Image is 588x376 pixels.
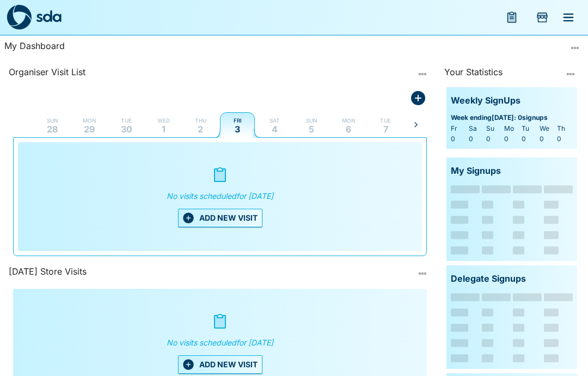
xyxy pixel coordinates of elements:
[522,134,537,144] div: 0
[36,10,62,22] img: sda-logotype.svg
[383,125,388,134] p: 7
[47,125,58,134] p: 28
[540,123,555,134] div: We
[451,94,520,108] p: Weekly SignUps
[84,125,95,134] p: 29
[566,39,584,57] button: more
[7,5,32,30] img: sda-logo-dark.svg
[444,65,560,83] div: Your Statistics
[504,134,520,144] div: 0
[162,125,166,134] p: 1
[47,116,58,125] p: Sun
[198,125,203,134] p: 2
[162,184,278,209] p: No visits scheduled for [DATE]
[195,116,206,125] p: Thu
[499,4,525,31] button: menu
[306,116,317,125] p: Sun
[9,65,412,83] div: Organiser Visit List
[529,4,555,31] button: Add Store Visit
[451,134,467,144] div: 0
[555,4,581,31] button: menu
[4,39,566,57] div: My Dashboard
[9,265,412,282] div: [DATE] Store Visits
[469,123,485,134] div: Sa
[157,116,170,125] p: Wed
[451,272,526,286] p: Delegate Signups
[178,209,262,227] button: ADD NEW VISIT
[504,123,520,134] div: Mo
[451,164,501,178] p: My Signups
[540,134,555,144] div: 0
[162,330,278,355] p: No visits scheduled for [DATE]
[451,112,573,123] span: Week ending [DATE] : 0 signups
[409,89,427,107] button: Add Store Visit
[486,123,502,134] div: Su
[342,116,356,125] p: Mon
[83,116,96,125] p: Mon
[557,134,573,144] div: 0
[469,134,485,144] div: 0
[269,116,280,125] p: Sat
[121,116,132,125] p: Tue
[451,123,467,134] div: Fr
[557,123,573,134] div: Th
[522,123,537,134] div: Tu
[121,125,132,134] p: 30
[272,125,278,134] p: 4
[178,355,262,374] button: ADD NEW VISIT
[486,134,502,144] div: 0
[309,125,314,134] p: 5
[346,125,351,134] p: 6
[380,116,391,125] p: Tue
